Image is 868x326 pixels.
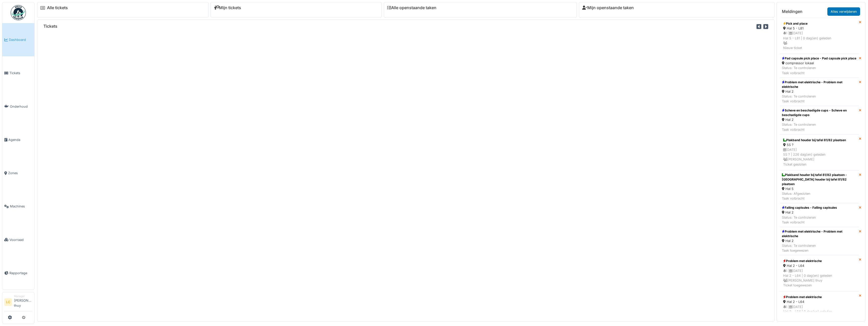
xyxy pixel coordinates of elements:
span: Machines [10,204,32,209]
div: Status: Te controleren Taak volbracht [782,215,837,225]
a: Scheve en beschadigde cups - Scheve en beschadigde cups Hal 2 Status: Te controlerenTaak volbracht [780,106,859,134]
div: Hal 2 [782,238,857,243]
span: Zones [8,171,32,175]
div: Hal 5 [782,186,857,191]
span: Agenda [8,137,32,142]
a: Pad capsule pick place - Pad capsule pick place compressor lokaal Status: Te controlerenTaak volb... [780,54,859,78]
div: Scheve en beschadigde cups - Scheve en beschadigde cups [782,108,857,117]
h6: Meldingen [782,9,802,14]
div: Hal 2 [782,117,857,122]
a: Voorraad [2,223,34,256]
div: Hal 2 [782,210,837,215]
span: Rapportage [9,271,32,275]
a: Alles verwijderen [827,7,860,16]
div: 1 | [DATE] Hal 2 - L64 | 0 dag(en) geleden [PERSON_NAME] thuy Ticket toegewezen [783,268,856,288]
div: Hal 2 - L64 [783,263,856,268]
a: Machines [2,190,34,223]
a: Alle openstaande taken [387,5,436,10]
a: Plakband houder bij tafel 81/82 plaatsen - [GEOGRAPHIC_DATA] houder bij tafel 81/82 plaatsen Hal ... [780,170,859,203]
div: Status: Te controleren Taak volbracht [782,66,856,75]
div: Pick and place [783,21,856,26]
a: Plakband houder bij tafel 81/82 plaatsen 5S ? [DATE]5S ? | 226 dag(en) geleden [PERSON_NAME]Ticke... [780,134,859,170]
div: Falling caplsules - Falling caplsules [782,205,837,210]
div: Status: Te controleren Taak volbracht [782,94,857,104]
a: Problem met elektrische Hal 2 - L64 1 |[DATE]Hal 2 - L64 | 0 dag(en) geleden [PERSON_NAME] thuyTi... [780,255,859,291]
div: Hal 2 - L64 [783,299,856,304]
div: compressor lokaal [782,61,856,66]
div: Manager [14,294,32,298]
div: 5S ? [783,142,856,147]
h6: Tickets [43,24,57,29]
div: Problem met elektrische - Problem met elektrische [782,229,857,238]
a: Agenda [2,123,34,156]
a: Falling caplsules - Falling caplsules Hal 2 Status: Te controlerenTaak volbracht [780,203,859,227]
a: Tickets [2,56,34,90]
a: Alle tickets [47,5,68,10]
div: Pad capsule pick place - Pad capsule pick place [782,56,856,61]
div: Hal 5 - L81 [783,26,856,31]
div: Problem met elektrische [783,259,856,263]
div: 1 | [DATE] Hal 2 - L64 | 0 dag(en) geleden [PERSON_NAME] thuy Ticket toegewezen [783,304,856,324]
span: Tickets [9,71,32,75]
div: [DATE] 5S ? | 226 dag(en) geleden [PERSON_NAME] Ticket gesloten [783,147,856,167]
img: Badge_color-CXgf-gQk.svg [11,5,26,20]
span: Onderhoud [10,104,32,109]
div: Hal 2 [782,89,857,94]
div: Plakband houder bij tafel 81/82 plaatsen - [GEOGRAPHIC_DATA] houder bij tafel 81/82 plaatsen [782,173,857,186]
a: Mijn openstaande taken [582,5,634,10]
div: Status: Te controleren Taak volbracht [782,122,857,132]
a: Rapportage [2,256,34,290]
span: Dashboard [9,37,32,42]
div: Status: Afgesloten Taak volbracht [782,191,857,201]
div: Plakband houder bij tafel 81/82 plaatsen [783,138,856,142]
div: Status: Te controleren Taak toegewezen [782,243,857,253]
a: Problem met elektrische - Problem met elektrische Hal 2 Status: Te controlerenTaak toegewezen [780,227,859,255]
div: 1 | [DATE] Hal 5 - L81 | 0 dag(en) geleden Nieuw ticket [783,31,856,50]
div: Problem met elektrische - Problem met elektrische [782,80,857,89]
a: Mijn tickets [214,5,241,10]
a: Onderhoud [2,90,34,123]
a: Zones [2,156,34,190]
li: [PERSON_NAME] thuy [14,294,32,310]
li: LC [4,298,12,306]
div: Problem met elektrische [783,295,856,299]
a: Dashboard [2,23,34,56]
a: Pick and place Hal 5 - L81 1 |[DATE]Hal 5 - L81 | 0 dag(en) geleden Nieuw ticket [780,18,859,54]
a: LC Manager[PERSON_NAME] thuy [4,294,32,311]
span: Voorraad [9,237,32,242]
a: Problem met elektrische - Problem met elektrische Hal 2 Status: Te controlerenTaak volbracht [780,78,859,106]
